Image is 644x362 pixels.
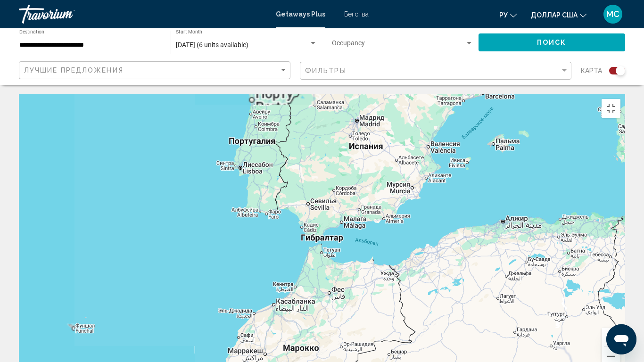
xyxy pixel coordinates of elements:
font: доллар США [531,11,578,19]
button: Меню пользователя [601,4,625,24]
font: ру [499,11,508,19]
button: Увеличить [602,328,620,346]
span: Поиск [537,39,567,47]
span: [DATE] (6 units available) [176,41,248,49]
span: карта [581,64,602,77]
font: МС [606,9,619,19]
button: Поиск [479,33,626,51]
mat-select: Sort by [24,66,288,74]
a: Getaways Plus [276,10,325,18]
button: Изменить валюту [531,8,586,22]
a: Травориум [19,5,266,24]
button: Включить полноэкранный режим [602,99,620,118]
a: Бегства [344,10,369,18]
span: Лучшие предложения [24,66,124,74]
iframe: Кнопка запуска окна обмена сообщениями [606,324,636,354]
button: Изменить язык [499,8,517,22]
span: Фильтры [305,67,347,74]
button: Filter [300,61,571,81]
